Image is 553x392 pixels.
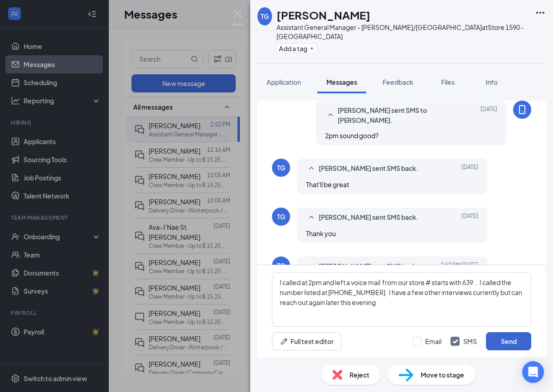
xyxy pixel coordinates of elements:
[306,163,317,174] svg: SmallChevronUp
[306,212,317,223] svg: SmallChevronUp
[319,261,418,272] span: [PERSON_NAME] sent SMS back.
[383,78,413,86] span: Feedback
[461,163,478,174] span: [DATE]
[522,361,544,383] div: Open Intercom Messenger
[441,78,455,86] span: Files
[306,261,317,272] svg: SmallChevronUp
[441,261,478,272] span: [DATE] 2:52 PM
[280,337,289,346] svg: Pen
[319,163,418,174] span: [PERSON_NAME] sent SMS back.
[277,261,285,270] div: TG
[421,370,464,380] span: Move to stage
[338,105,456,125] span: [PERSON_NAME] sent SMS to [PERSON_NAME].
[261,12,269,21] div: TG
[325,131,378,140] span: 2pm sound good?
[480,105,497,125] span: [DATE]
[319,212,418,223] span: [PERSON_NAME] sent SMS back.
[272,272,531,327] textarea: I called at 2pm and left a voice mail from our store # starts with 639... I called the number lis...
[535,7,546,18] svg: Ellipses
[267,78,301,86] span: Application
[306,229,336,237] span: Thank you
[461,212,478,223] span: [DATE]
[276,23,530,41] div: Assistant General Manager - [PERSON_NAME]/[GEOGRAPHIC_DATA] at Store 1590 - [GEOGRAPHIC_DATA]
[486,332,531,350] button: Send
[325,110,336,121] svg: SmallChevronUp
[485,78,498,86] span: Info
[276,44,317,53] button: PlusAdd a tag
[277,212,285,221] div: TG
[277,163,285,172] div: TG
[349,370,369,380] span: Reject
[276,7,370,23] h1: [PERSON_NAME]
[272,332,341,350] button: Full text editorPen
[309,46,315,51] svg: Plus
[517,104,528,115] svg: MobileSms
[306,180,349,189] span: That'll be great
[326,78,357,86] span: Messages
